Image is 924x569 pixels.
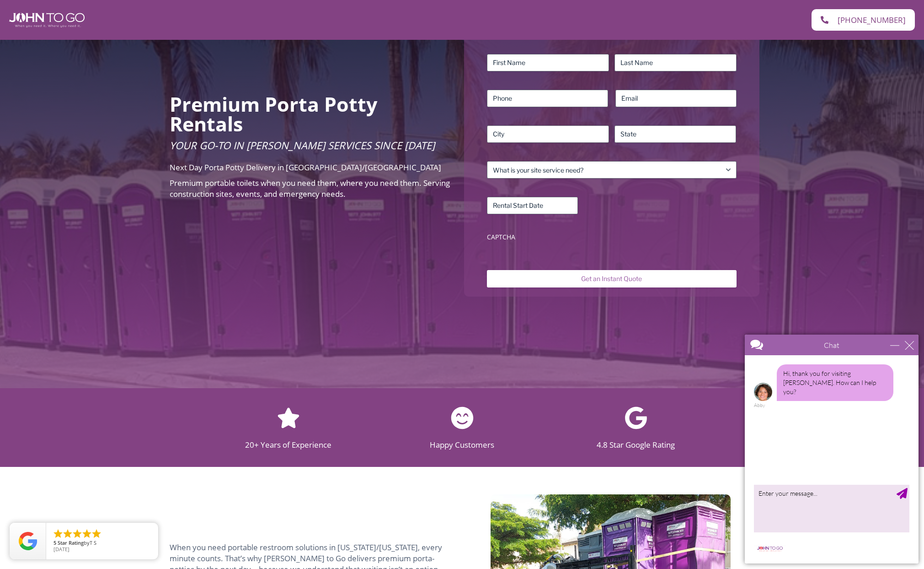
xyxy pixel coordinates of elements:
li:  [62,528,73,539]
input: First Name [487,54,609,71]
span: 5 [53,539,56,546]
input: City [487,125,609,143]
span: [PHONE_NUMBER] [838,16,906,24]
span: Star Rating [58,539,84,546]
li:  [53,528,64,539]
li:  [81,528,92,539]
h2: 20+ Years of Experience [211,441,366,449]
label: CAPTCHA [487,233,736,242]
li:  [91,528,102,539]
span: by [53,540,151,547]
h2: 4.8 Star Google Rating [558,441,714,449]
a: [PHONE_NUMBER] [812,9,915,31]
input: Last Name [614,54,737,71]
input: Get an Instant Quote [487,270,736,287]
iframe: Live Chat Box [739,329,924,569]
span: T S [90,539,96,546]
span: Premium portable toilets when you need them, where you need them. Serving construction sites, eve... [170,178,450,199]
span: Your Go-To in [PERSON_NAME] Services Since [DATE] [170,138,435,152]
li:  [72,528,83,539]
input: Rental Start Date [487,197,578,214]
input: Email [615,90,737,107]
span: Next Day Porta Potty Delivery in [GEOGRAPHIC_DATA]/[GEOGRAPHIC_DATA] [170,162,441,173]
input: State [614,125,737,143]
h2: Premium Porta Potty Rentals [170,94,451,134]
img: John To Go [9,13,85,27]
h2: Happy Customers [385,441,540,449]
input: Phone [487,90,608,107]
img: Review Rating [19,532,37,550]
span: [DATE] [53,546,69,553]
